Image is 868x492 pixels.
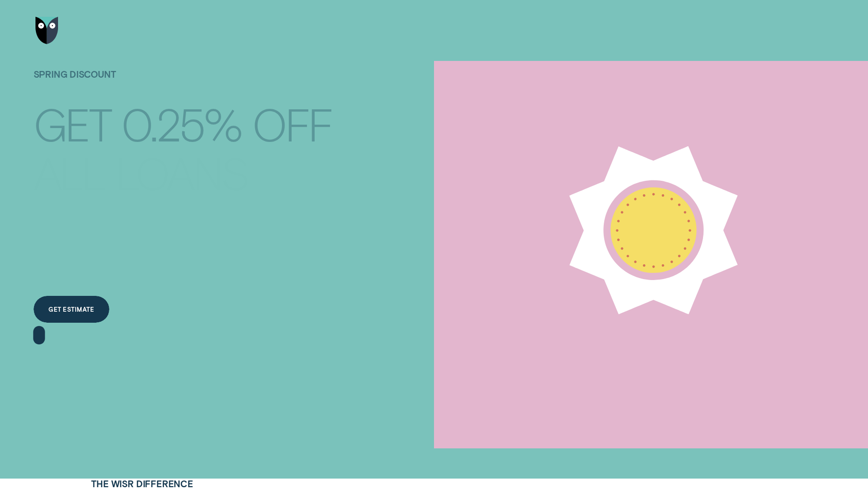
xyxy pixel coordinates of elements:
[252,103,332,145] div: off
[34,103,111,145] div: Get
[91,479,313,489] h4: THE WISR DIFFERENCE
[34,88,333,173] h4: Get 0.25% off all loans
[121,103,242,145] div: 0.25%
[34,296,109,323] a: Get estimate
[34,151,105,193] div: all
[35,17,58,44] img: Wisr
[116,151,249,193] div: loans
[34,69,333,97] h1: SPRING DISCOUNT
